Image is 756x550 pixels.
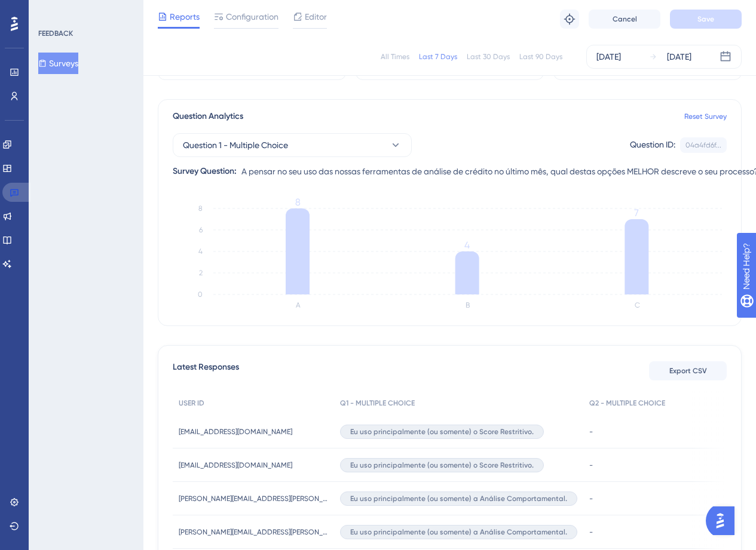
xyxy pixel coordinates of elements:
span: - [589,460,593,470]
div: Last 30 Days [467,52,510,62]
text: A [296,301,301,309]
div: Survey Question: [173,164,237,179]
span: Export CSV [669,366,707,376]
span: Latest Responses [173,360,239,382]
div: Question ID: [630,137,675,153]
span: Eu uso principalmente (ou somente) o Score Restritivo. [350,427,534,437]
button: Export CSV [649,361,727,380]
span: Cancel [613,14,637,24]
span: [PERSON_NAME][EMAIL_ADDRESS][PERSON_NAME][DOMAIN_NAME] [179,527,328,537]
tspan: 4 [464,239,470,251]
span: [EMAIL_ADDRESS][DOMAIN_NAME] [179,460,292,470]
span: - [589,494,593,503]
tspan: 2 [199,269,203,277]
tspan: 7 [634,207,639,219]
span: [PERSON_NAME][EMAIL_ADDRESS][PERSON_NAME][DOMAIN_NAME] [179,494,328,503]
div: [DATE] [667,50,691,64]
tspan: 6 [199,226,203,234]
div: 04a4fd6f... [685,140,721,150]
a: Reset Survey [684,112,727,121]
span: USER ID [179,398,204,408]
tspan: 8 [295,196,301,208]
button: Cancel [589,10,660,29]
span: Q1 - MULTIPLE CHOICE [340,398,415,408]
span: Q2 - MULTIPLE CHOICE [589,398,665,408]
button: Surveys [38,53,78,74]
span: Eu uso principalmente (ou somente) a Análise Comportamental. [350,527,567,537]
div: [DATE] [596,50,621,64]
iframe: UserGuiding AI Assistant Launcher [706,503,742,539]
span: - [589,427,593,437]
span: Question Analytics [173,109,243,124]
span: [EMAIL_ADDRESS][DOMAIN_NAME] [179,427,292,437]
tspan: 8 [198,204,203,213]
span: Editor [305,10,327,24]
span: Reports [170,10,200,24]
text: B [466,301,470,309]
tspan: 0 [198,290,203,299]
tspan: 4 [198,247,203,256]
text: C [635,301,640,309]
div: All Times [381,52,409,62]
span: Eu uso principalmente (ou somente) o Score Restritivo. [350,460,534,470]
span: Configuration [226,10,278,24]
span: Question 1 - Multiple Choice [183,138,288,152]
div: Last 90 Days [519,52,562,62]
span: Eu uso principalmente (ou somente) a Análise Comportamental. [350,494,567,503]
div: FEEDBACK [38,29,73,38]
div: Last 7 Days [419,52,457,62]
span: - [589,527,593,537]
span: Need Help? [28,3,75,17]
button: Save [670,10,742,29]
button: Question 1 - Multiple Choice [173,133,412,157]
span: Save [697,14,714,24]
